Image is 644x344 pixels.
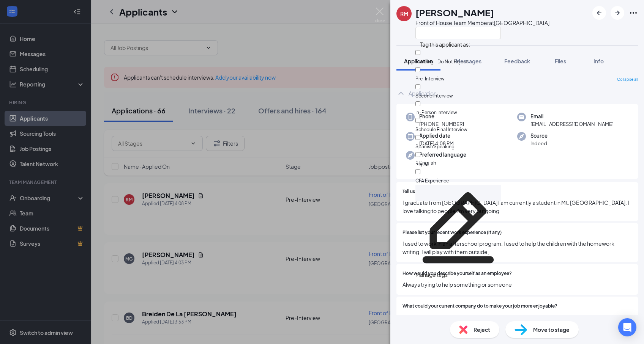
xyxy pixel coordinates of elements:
[402,313,632,330] span: To make interactions more successful, focus on improving clarity, providing feedback, and engagin...
[402,280,632,289] span: Always trying to help something or someone
[409,90,437,97] div: Application
[396,89,406,98] svg: ChevronUp
[415,19,549,27] div: Front of House Team Member at [GEOGRAPHIC_DATA]
[530,113,614,120] span: Email
[504,58,530,64] span: Feedback
[415,152,420,157] input: Reject
[404,58,433,64] span: Application
[415,50,420,55] input: Pending - Do Not Reject
[415,127,467,132] span: Schedule Final Interview
[402,270,512,277] span: How would you describe yourself as an employee?
[402,188,448,195] span: Tell us about yourself
[474,325,490,334] span: Reject
[555,58,566,64] span: Files
[402,198,632,215] span: I graduate from [GEOGRAPHIC_DATA] I am currently a student in Mt. [GEOGRAPHIC_DATA]. I love talki...
[415,110,457,115] span: In-Person Interview
[629,8,638,17] svg: Ellipses
[415,178,449,184] span: CFA Experience
[593,58,604,64] span: Info
[530,120,614,128] span: [EMAIL_ADDRESS][DOMAIN_NAME]
[415,135,420,140] input: Spanish Speaking
[415,67,420,72] input: Pre-Interview
[595,8,604,17] svg: ArrowLeftNew
[415,36,475,49] span: Tag this applicant as:
[415,185,501,270] svg: Pencil
[613,8,622,17] svg: ArrowRight
[402,303,557,310] span: What could your current company do to make your job more enjoyable?
[617,77,638,83] span: Collapse all
[618,318,636,336] div: Open Intercom Messenger
[415,84,420,89] input: Second Interview
[530,140,548,147] span: Indeed
[415,169,420,174] input: CFA Experience
[415,270,501,279] div: Manage tags
[402,239,632,256] span: I used to work in an afterschool program. I used to help the children with the homework writing. ...
[415,93,453,99] span: Second Interview
[415,118,420,123] input: Schedule Final Interview
[592,6,606,20] button: ArrowLeftNew
[415,101,420,106] input: In-Person Interview
[611,6,624,20] button: ArrowRight
[530,132,548,140] span: Source
[415,59,468,64] span: Pending - Do Not Reject
[415,144,455,149] span: Spanish Speaking
[415,76,445,82] span: Pre-Interview
[402,229,502,236] span: Please list your recent work experience (if any)
[415,161,429,167] span: Reject
[415,6,494,19] h1: [PERSON_NAME]
[400,10,408,17] div: RM
[533,325,570,334] span: Move to stage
